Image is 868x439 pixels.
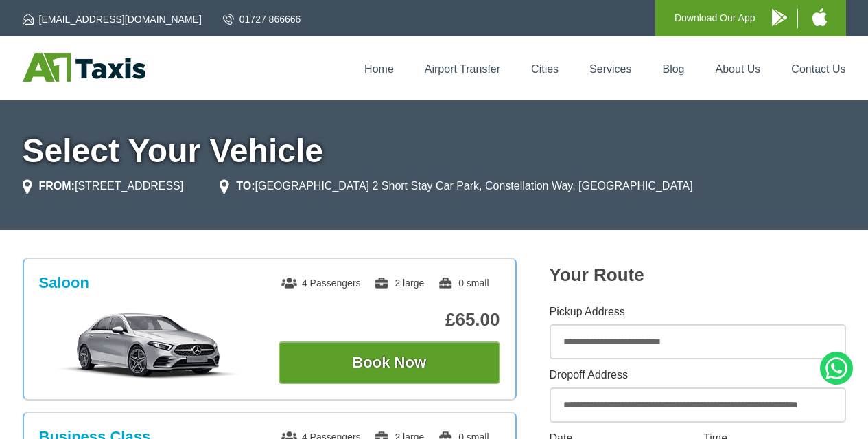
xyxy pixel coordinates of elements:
[791,63,845,75] a: Contact Us
[662,63,684,75] a: Blog
[236,180,255,192] strong: TO:
[39,274,89,292] h3: Saloon
[364,63,394,75] a: Home
[39,180,75,192] strong: FROM:
[46,311,253,380] img: Saloon
[279,309,500,330] p: £65.00
[550,306,846,317] label: Pickup Address
[550,264,846,286] h2: Your Route
[23,135,846,168] h1: Select Your Vehicle
[281,278,361,289] span: 4 Passengers
[23,53,145,82] img: A1 Taxis St Albans LTD
[23,178,184,194] li: [STREET_ADDRESS]
[279,341,500,384] button: Book Now
[425,63,500,75] a: Airport Transfer
[531,63,559,75] a: Cities
[438,278,489,289] span: 0 small
[589,63,631,75] a: Services
[23,12,202,26] a: [EMAIL_ADDRESS][DOMAIN_NAME]
[223,12,301,26] a: 01727 866666
[716,63,761,75] a: About Us
[220,178,692,194] li: [GEOGRAPHIC_DATA] 2 Short Stay Car Park, Constellation Way, [GEOGRAPHIC_DATA]
[772,9,787,26] img: A1 Taxis Android App
[374,278,424,289] span: 2 large
[812,8,827,26] img: A1 Taxis iPhone App
[675,10,755,27] p: Download Our App
[550,370,846,381] label: Dropoff Address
